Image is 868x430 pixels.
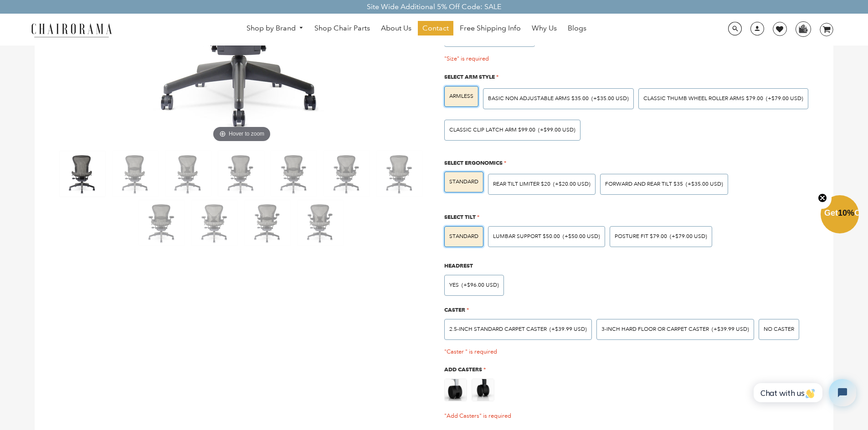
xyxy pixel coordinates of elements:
[538,127,575,133] span: (+$99.00 USD)
[568,24,586,33] span: Blogs
[444,306,465,313] span: Caster
[242,21,308,35] a: Shop by Brand
[245,200,290,246] img: Classic Aeron Chair (Renewed) - chairorama
[796,22,810,35] img: WhatsApp_Image_2024-07-12_at_16.23.01.webp
[605,181,683,187] span: Forward And Rear Tilt $35
[381,24,411,33] span: About Us
[532,24,557,33] span: Why Us
[449,126,535,133] span: Classic Clip Latch Arm $99.00
[449,233,478,240] span: STANDARD
[493,181,550,187] span: Rear Tilt Limiter $20
[444,73,495,80] span: Select Arm Style
[455,21,525,35] a: Free Shipping Info
[60,151,105,197] img: Classic Aeron Chair (Renewed) - chairorama
[449,178,478,185] span: STANDARD
[113,151,158,197] img: Classic Aeron Chair (Renewed) - chairorama
[449,93,473,100] span: ARMLESS
[813,188,832,209] button: Close teaser
[444,213,476,220] span: Select Tilt
[444,159,503,166] span: Select Ergonomics
[712,327,749,332] span: (+$39.99 USD)
[26,22,117,38] img: chairorama
[744,371,864,414] iframe: Tidio Chat
[444,55,815,63] div: "Size" is required
[192,200,237,246] img: Classic Aeron Chair (Renewed) - chairorama
[377,151,422,197] img: Classic Aeron Chair (Renewed) - chairorama
[766,96,803,101] span: (+$79.00 USD)
[449,282,459,288] span: Yes
[418,21,453,35] a: Contact
[553,182,591,187] span: (+$20.00 USD)
[449,326,547,333] span: 2.5-inch Standard Carpet Caster
[686,182,723,187] span: (+$35.00 USD)
[444,412,815,420] div: "Add Casters" is required
[444,348,815,356] div: "Caster " is required
[615,233,667,240] span: POSTURE FIT $79.00
[643,95,763,102] span: Classic Thumb Wheel Roller Arms $79.00
[563,21,591,35] a: Blogs
[563,234,600,239] span: (+$50.00 USD)
[324,151,370,197] img: Classic Aeron Chair (Renewed) - chairorama
[821,196,859,234] div: Get10%OffClose teaser
[460,24,521,33] span: Free Shipping Info
[493,233,560,240] span: LUMBAR SUPPORT $50.00
[591,96,629,101] span: (+$35.00 USD)
[601,326,709,333] span: 3-inch Hard Floor or Carpet Caster
[422,24,449,33] span: Contact
[838,208,854,218] span: 10%
[218,151,264,197] img: Classic Aeron Chair (Renewed) - chairorama
[156,21,677,38] nav: DesktopNavigation
[139,200,185,246] img: Classic Aeron Chair (Renewed) - chairorama
[488,95,589,102] span: BASIC NON ADJUSTABLE ARMS $35.00
[462,283,499,288] span: (+$96.00 USD)
[444,262,473,269] span: Headrest
[670,234,707,239] span: (+$79.00 USD)
[165,151,211,197] img: Classic Aeron Chair (Renewed) - chairorama
[445,379,467,401] img: https://apo-admin.mageworx.com/front/img/chairorama.myshopify.com/3ce8324a12df2187609b09bd6a28e22...
[764,326,794,333] span: No caster
[472,379,494,401] img: https://apo-admin.mageworx.com/front/img/chairorama.myshopify.com/31d0d775b39576588939cdbf53a0ccb...
[298,200,343,246] img: Classic Aeron Chair (Renewed) - chairorama
[444,366,482,373] span: Add Casters
[527,21,561,35] a: Why Us
[550,327,587,332] span: (+$39.99 USD)
[376,21,416,35] a: About Us
[824,208,866,218] span: Get Off
[314,24,370,33] span: Shop Chair Parts
[271,151,317,197] img: Classic Aeron Chair (Renewed) - chairorama
[310,21,375,35] a: Shop Chair Parts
